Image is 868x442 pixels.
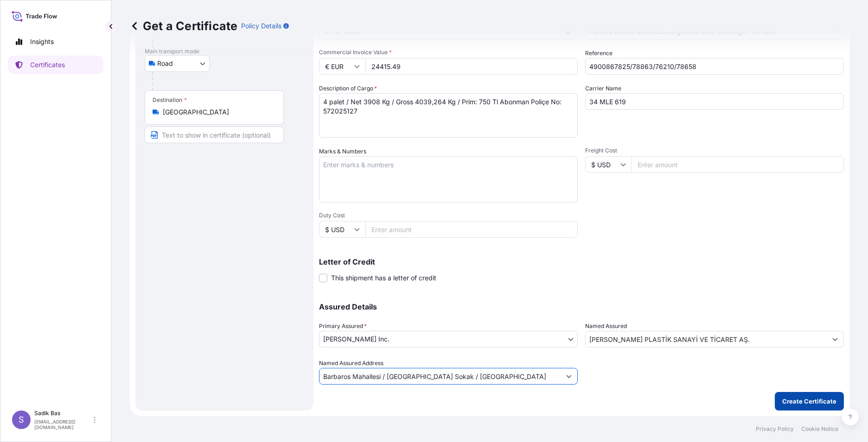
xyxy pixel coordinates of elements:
span: Freight Cost [585,147,844,154]
p: [EMAIL_ADDRESS][DOMAIN_NAME] [34,419,92,430]
input: Destination [163,107,272,117]
span: [PERSON_NAME] Inc. [323,335,389,344]
button: Show suggestions [827,331,843,347]
a: Insights [8,32,103,51]
button: Select transport [145,55,210,72]
p: Get a Certificate [130,19,237,33]
input: Enter amount [632,156,844,173]
span: This shipment has a letter of credit [331,273,436,283]
input: Enter amount [365,221,578,238]
span: Duty Cost [319,212,578,219]
p: Assured Details [319,303,844,310]
a: Privacy Policy [756,425,794,433]
p: Create Certificate [782,397,836,406]
p: Insights [30,37,54,46]
input: Enter name [585,93,844,110]
span: S [19,415,24,424]
label: Carrier Name [585,84,621,93]
p: Policy Details [241,21,281,31]
label: Named Assured [585,322,627,331]
span: Commercial Invoice Value [319,49,578,56]
input: Enter amount [365,58,578,75]
a: Certificates [8,56,103,74]
button: [PERSON_NAME] Inc. [319,331,578,347]
button: Create Certificate [775,392,844,410]
p: Certificates [30,60,65,69]
span: Road [157,59,173,68]
div: Destination [153,96,187,104]
label: Named Assured Address [319,359,383,368]
p: Sadik Bas [34,410,92,417]
label: Description of Cargo [319,84,377,93]
button: Show suggestions [561,368,577,385]
p: Letter of Credit [319,258,844,265]
a: Cookie Notice [801,425,838,433]
label: Marks & Numbers [319,147,366,156]
span: Primary Assured [319,322,367,331]
input: Named Assured Address [319,368,561,385]
input: Text to appear on certificate [145,126,284,143]
label: Reference [585,49,613,58]
input: Assured Name [586,331,827,347]
input: Enter booking reference [585,58,844,75]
